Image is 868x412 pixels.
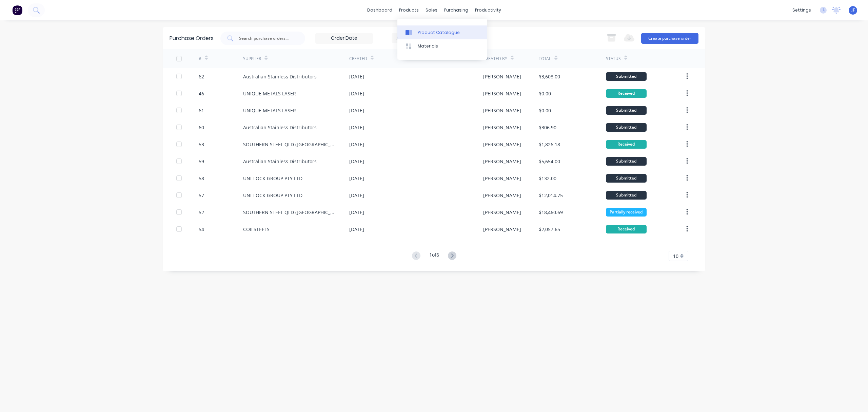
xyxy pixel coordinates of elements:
div: 1 of 6 [429,251,439,261]
input: Search purchase orders... [238,35,295,42]
div: Received [606,225,647,233]
div: products [396,5,422,15]
button: Create purchase order [641,33,698,44]
div: $3,608.00 [539,73,560,80]
div: 5 Statuses [396,34,445,41]
div: [DATE] [349,124,364,131]
div: SOUTHERN STEEL QLD ([GEOGRAPHIC_DATA]) [243,141,336,148]
div: [PERSON_NAME] [483,107,521,114]
a: Product Catalogue [397,25,487,39]
div: $12,014.75 [539,192,563,199]
div: 61 [199,107,204,114]
div: 59 [199,158,204,165]
div: sales [422,5,441,15]
div: [PERSON_NAME] [483,226,521,233]
div: [PERSON_NAME] [483,158,521,165]
div: [DATE] [349,158,364,165]
div: Australian Stainless Distributors [243,158,317,165]
div: $2,057.65 [539,226,560,233]
div: $306.90 [539,124,556,131]
div: Submitted [606,157,647,166]
a: Materials [397,39,487,53]
div: Supplier [243,56,261,62]
div: $1,826.18 [539,141,560,148]
div: # [199,56,201,62]
div: $18,460.69 [539,209,563,216]
div: [DATE] [349,107,364,114]
span: 10 [673,252,678,260]
div: UNI-LOCK GROUP PTY LTD [243,192,302,199]
div: Received [606,140,647,149]
div: 62 [199,73,204,80]
div: Partially received [606,208,647,217]
div: UNIQUE METALS LASER [243,90,296,97]
div: [PERSON_NAME] [483,141,521,148]
div: Submitted [606,72,647,81]
div: [DATE] [349,175,364,182]
div: [DATE] [349,90,364,97]
a: dashboard [364,5,396,15]
div: $0.00 [539,90,551,97]
div: SOUTHERN STEEL QLD ([GEOGRAPHIC_DATA]) [243,209,336,216]
div: purchasing [441,5,472,15]
div: settings [789,5,814,15]
div: [DATE] [349,73,364,80]
div: Materials [418,43,438,49]
div: [PERSON_NAME] [483,90,521,97]
div: [PERSON_NAME] [483,175,521,182]
img: Factory [12,5,22,15]
div: Total [539,56,551,62]
div: 46 [199,90,204,97]
div: [PERSON_NAME] [483,192,521,199]
div: [DATE] [349,226,364,233]
div: [DATE] [349,209,364,216]
div: Purchase Orders [170,34,214,42]
div: Created By [483,56,507,62]
div: Submitted [606,106,647,115]
div: COILSTEELS [243,226,270,233]
div: 58 [199,175,204,182]
div: $0.00 [539,107,551,114]
div: Australian Stainless Distributors [243,73,317,80]
div: Status [606,56,621,62]
div: [DATE] [349,192,364,199]
div: Submitted [606,191,647,200]
div: UNI-LOCK GROUP PTY LTD [243,175,302,182]
div: [DATE] [349,141,364,148]
div: Created [349,56,367,62]
div: productivity [472,5,505,15]
div: Australian Stainless Distributors [243,124,317,131]
input: Order Date [316,33,373,43]
div: [PERSON_NAME] [483,209,521,216]
div: [PERSON_NAME] [483,73,521,80]
div: 54 [199,226,204,233]
div: 53 [199,141,204,148]
div: UNIQUE METALS LASER [243,107,296,114]
div: Product Catalogue [418,30,460,36]
div: Submitted [606,174,647,183]
div: [PERSON_NAME] [483,124,521,131]
span: JF [851,7,855,13]
div: $5,654.00 [539,158,560,165]
div: Submitted [606,123,647,132]
div: 57 [199,192,204,199]
div: 60 [199,124,204,131]
div: 52 [199,209,204,216]
div: Received [606,89,647,98]
div: $132.00 [539,175,556,182]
